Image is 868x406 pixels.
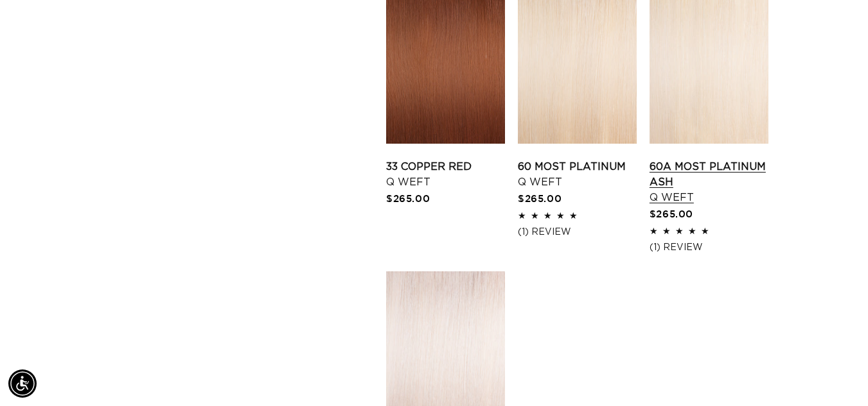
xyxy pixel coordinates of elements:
a: 60 Most Platinum Q Weft [518,159,637,190]
iframe: Chat Widget [804,344,868,406]
a: 60A Most Platinum Ash Q Weft [650,159,768,205]
div: Accessibility Menu [8,369,37,398]
a: 33 Copper Red Q Weft [386,159,505,190]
